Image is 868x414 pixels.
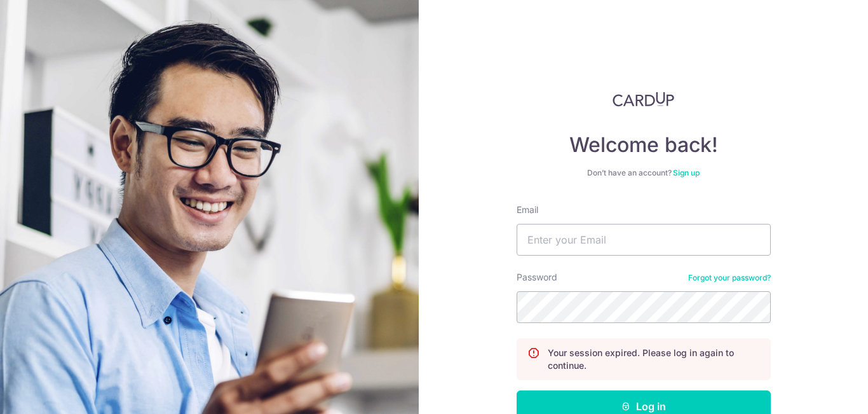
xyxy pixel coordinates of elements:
img: CardUp Logo [613,92,675,107]
h4: Welcome back! [517,132,771,158]
label: Password [517,271,557,284]
label: Email [517,204,538,216]
p: Your session expired. Please log in again to continue. [548,347,760,372]
a: Forgot your password? [688,273,771,283]
div: Don’t have an account? [517,168,771,178]
a: Sign up [673,168,700,177]
input: Enter your Email [517,224,771,256]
